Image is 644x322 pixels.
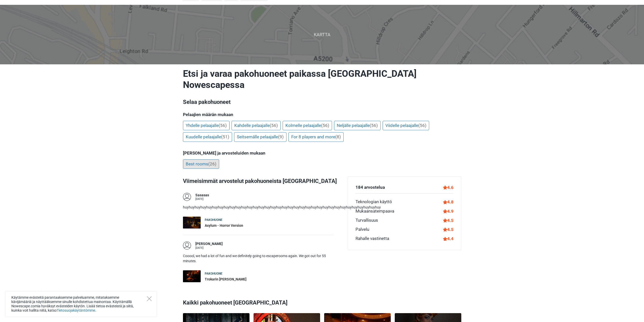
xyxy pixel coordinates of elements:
div: Trokarin [PERSON_NAME] [205,277,246,282]
p: Cooool, we had a lot of fun and we definitely going to escaperooms again. We got out for 55 minutes. [183,254,334,263]
p: huyhuyhuyhuyhuyhuyhuyhuyhuyhuyhuyhuyhuyhuyhuyhuyhuyhuyhuyhuyhuyhuyhuyhuyhuyhuyhuyhuyhuyhuyhuyhuyh... [183,205,334,210]
a: Viidelle pelaajalle(56) [383,121,429,130]
div: [DATE] [195,198,209,200]
h5: Pelaajien määrän mukaan [183,112,461,117]
div: Turvallisuus [356,217,378,224]
div: Pakohuone [205,272,246,276]
div: 4.6 [443,184,453,191]
div: [DATE] [195,247,223,249]
div: Palvelu [356,226,369,233]
h3: Kaikki pakohuoneet [GEOGRAPHIC_DATA] [183,296,461,309]
div: 4.4 [443,235,453,242]
span: (56) [219,123,227,128]
button: Close [147,296,152,301]
div: 4.9 [443,208,453,215]
div: 4.5 [443,226,453,233]
div: Teknologian käyttö [356,199,392,205]
a: For 8 players and more(8) [288,132,344,142]
a: Tietosuojakäytäntömme [57,308,95,312]
a: Neljälle pelaajalle(56) [334,121,381,130]
span: (56) [418,123,426,128]
div: 4.8 [443,199,453,205]
h3: Viimeisimmät arvostelut pakohuoneista [GEOGRAPHIC_DATA] [183,176,344,185]
span: (51) [221,134,229,139]
div: Pakohuone [205,218,243,222]
a: Trokarin Kirous Pakohuone Trokarin [PERSON_NAME] [183,270,334,282]
div: Käytämme evästeitä parantaaksemme palveluamme, mitataksemme kävijämääriä ja näyttääksemme sinulle... [5,291,157,317]
div: 184 arvostelua [356,184,385,191]
div: Sasasas [195,193,209,198]
h5: [PERSON_NAME] ja arvosteluiden mukaan [183,150,461,156]
div: Rahalle vastinetta [356,235,389,242]
a: Asylum - Horror Version Pakohuone Asylum - Horror Version [183,217,334,229]
a: Seitsemälle pelaajalle(9) [234,132,286,142]
div: Mukaansatempaava [356,208,394,215]
span: (8) [335,134,341,139]
div: Asylum - Horror Version [205,223,243,228]
span: (9) [278,134,284,139]
img: Asylum - Horror Version [183,217,201,229]
a: Kuudelle pelaajalle(51) [183,132,232,142]
span: (56) [370,123,378,128]
div: [PERSON_NAME] [195,241,223,247]
h3: Selaa pakohuoneet [183,98,461,106]
h1: Etsi ja varaa pakohuoneet paikassa [GEOGRAPHIC_DATA] Nowescapessa [183,68,461,90]
span: (26) [208,161,216,166]
div: 4.5 [443,217,453,224]
img: Trokarin Kirous [183,270,201,282]
a: Yhdelle pelaajalle(56) [183,121,230,130]
a: Kolmelle pelaajalle(56) [283,121,332,130]
span: (56) [270,123,278,128]
span: (56) [321,123,329,128]
a: Best rooms(26) [183,159,219,169]
a: Kahdelle pelaajalle(56) [232,121,281,130]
